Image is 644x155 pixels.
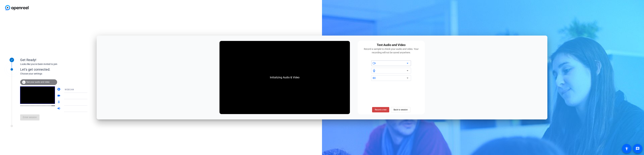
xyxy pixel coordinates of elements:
span: Test your audio and video [26,81,50,83]
div: Let's get connected. [20,67,94,72]
mat-icon: accessibility [625,147,629,151]
mat-icon: info [22,80,26,84]
div: Looks like you've been invited to join [20,62,87,66]
div: Initializing Audio & Video [267,72,303,83]
button: Back to session [391,107,410,112]
mat-icon: volume_up [57,107,61,111]
span: Record a test [375,108,387,111]
div: Get Ready! [20,57,87,62]
mat-icon: camera [57,88,61,92]
mat-icon: message [636,147,640,151]
div: Test Audio and Video [377,43,406,47]
mat-icon: mic_none [57,100,61,104]
span: WEBCAM [65,88,74,91]
span: Back to session [394,107,408,113]
button: Record a test [372,107,389,112]
mat-icon: videocam [57,94,61,98]
div: Record a sample to check your audio and video. Your recording will not be saved anywhere. [360,47,423,54]
div: Choose your settings [20,72,94,75]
